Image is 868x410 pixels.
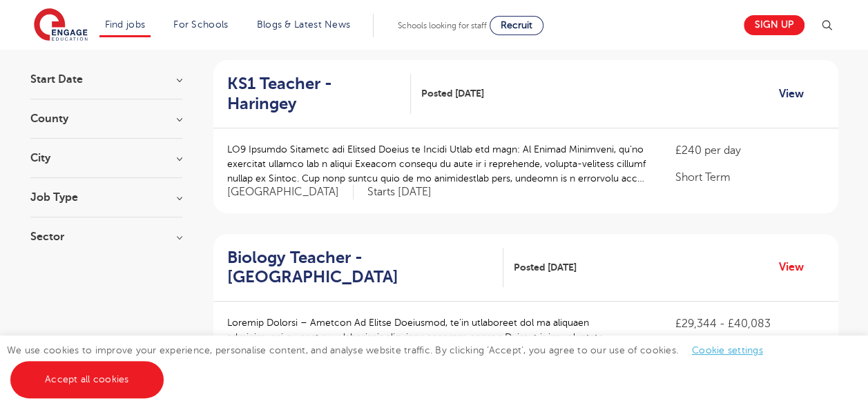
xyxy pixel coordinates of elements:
span: [GEOGRAPHIC_DATA] [227,185,354,199]
h3: City [30,153,182,164]
a: KS1 Teacher - Haringey [227,74,412,114]
a: Recruit [490,16,543,35]
a: View [779,258,814,276]
a: Blogs & Latest News [257,19,351,30]
a: View [779,85,814,103]
span: Schools looking for staff [398,21,487,30]
p: LO9 Ipsumdo Sitametc adi Elitsed Doeius te Incidi Utlab etd magn: Al Enimad Minimveni, qu’no exer... [227,142,648,186]
p: £240 per day [675,142,824,159]
span: Posted [DATE] [514,260,577,275]
p: Short Term [675,169,824,186]
a: Biology Teacher - [GEOGRAPHIC_DATA] [227,248,503,288]
a: Cookie settings [692,345,763,355]
a: Sign up [744,15,804,35]
h3: Start Date [30,74,182,85]
p: Starts [DATE] [367,185,432,199]
img: Engage Education [34,8,88,43]
span: We use cookies to improve your experience, personalise content, and analyse website traffic. By c... [7,345,777,384]
span: Posted [DATE] [421,86,484,101]
h2: KS1 Teacher - Haringey [227,74,401,114]
h2: Biology Teacher - [GEOGRAPHIC_DATA] [227,248,492,288]
a: Accept all cookies [10,361,164,398]
h3: Sector [30,231,182,242]
h3: County [30,113,182,124]
p: £29,344 - £40,083 [675,315,824,332]
a: Find jobs [105,19,146,30]
p: Loremip Dolorsi – Ametcon Ad Elitse Doeiusmod, te’in utlaboreet dol ma aliquaen adminimveni qu no... [227,315,648,359]
span: Recruit [501,20,532,30]
a: For Schools [173,19,228,30]
h3: Job Type [30,192,182,203]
